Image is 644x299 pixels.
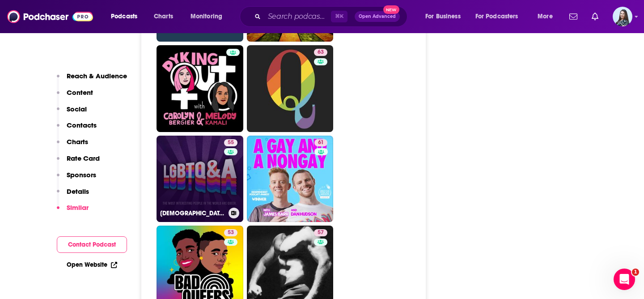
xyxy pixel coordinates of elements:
p: Sponsors [67,171,96,179]
span: 63 [318,48,324,57]
span: ⌘ K [331,11,347,22]
span: 53 [228,228,234,237]
p: Reach & Audience [67,72,127,80]
span: Monitoring [191,10,222,23]
h3: [DEMOGRAPHIC_DATA]&A [160,209,225,217]
p: Rate Card [67,154,100,162]
button: Similar [57,203,89,220]
button: open menu [419,9,472,24]
button: Content [57,88,93,105]
a: 61 [314,139,327,146]
p: Charts [67,137,88,146]
img: User Profile [613,7,632,26]
button: Rate Card [57,154,100,171]
button: open menu [184,9,234,24]
a: Show notifications dropdown [566,9,581,24]
iframe: Intercom live chat [614,269,635,290]
span: More [538,10,553,23]
span: 55 [228,138,234,147]
span: 1 [632,269,639,276]
p: Contacts [67,121,97,129]
span: For Business [425,10,461,23]
button: Charts [57,137,88,154]
button: Details [57,187,89,204]
span: Logged in as brookefortierpr [613,7,632,26]
img: Podchaser - Follow, Share and Rate Podcasts [7,8,93,25]
span: For Podcasters [475,10,518,23]
button: open menu [105,9,149,24]
button: Contacts [57,121,97,137]
button: Open AdvancedNew [355,11,400,22]
a: 57 [314,229,327,236]
span: New [383,5,399,14]
a: Open Website [67,261,117,269]
a: Charts [148,9,178,24]
span: 61 [318,138,324,147]
div: Search podcasts, credits, & more... [248,6,416,27]
button: Social [57,105,87,121]
a: 63 [314,49,327,56]
a: 63 [247,45,334,132]
a: 53 [224,229,237,236]
span: Charts [154,10,173,23]
button: Show profile menu [613,7,632,26]
p: Similar [67,203,89,212]
a: Show notifications dropdown [588,9,602,24]
span: Open Advanced [359,14,396,19]
button: open menu [470,9,531,24]
button: Contact Podcast [57,236,127,253]
span: 57 [318,228,324,237]
button: Sponsors [57,171,96,187]
a: 55 [224,139,237,146]
p: Content [67,88,93,97]
input: Search podcasts, credits, & more... [264,9,331,24]
button: Reach & Audience [57,72,127,88]
a: 55[DEMOGRAPHIC_DATA]&A [157,136,243,222]
p: Details [67,187,89,196]
span: Podcasts [111,10,137,23]
a: 61 [247,136,334,222]
button: open menu [531,9,564,24]
p: Social [67,105,87,113]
